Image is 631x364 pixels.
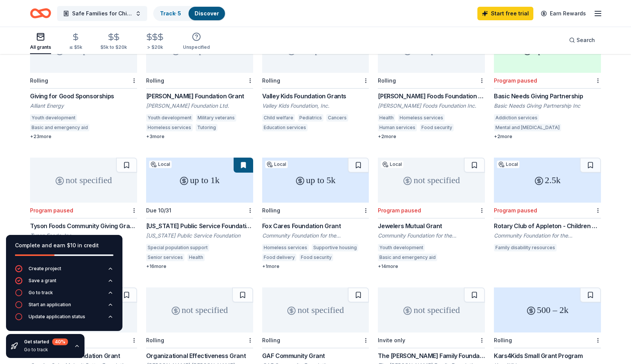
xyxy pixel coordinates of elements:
[15,313,113,325] button: Update application status
[146,232,253,239] div: [US_STATE] Public Service Foundation
[336,254,362,261] div: Public arts
[195,10,219,17] a: Discover
[15,277,113,289] button: Save a grant
[30,158,137,254] a: not specifiedProgram pausedTyson Foods Community Giving GrantsTyson Foods, Inc.VoluntarismFood se...
[15,265,113,277] button: Create project
[100,30,127,54] button: $5k to $20k
[69,44,82,50] div: ≤ $5k
[378,158,485,203] div: not specified
[146,207,171,214] div: Due 10/31
[30,158,137,203] div: not specified
[15,301,113,313] button: Start an application
[577,36,595,45] span: Search
[30,77,48,84] div: Rolling
[146,287,253,332] div: not specified
[100,44,127,50] div: $5k to $20k
[146,114,193,122] div: Youth development
[183,29,210,54] button: Unspecified
[15,289,113,301] button: Go to track
[30,28,137,140] a: not specifiedLocalRollingGiving for Good SponsorshipsAlliant EnergyYouth developmentBasic and eme...
[420,124,454,131] div: Food security
[494,351,601,360] div: Kars4Kids Small Grant Program
[378,232,485,239] div: Community Foundation for the [GEOGRAPHIC_DATA]
[29,302,71,308] div: Start an application
[30,29,51,54] button: All grants
[30,92,137,101] div: Giving for Good Sponsorships
[262,232,369,239] div: Community Foundation for the [GEOGRAPHIC_DATA]
[398,114,445,122] div: Homeless services
[378,351,485,360] div: The [PERSON_NAME] Family Foundation Grant
[145,44,165,50] div: > $20k
[30,102,137,110] div: Alliant Energy
[378,102,485,110] div: [PERSON_NAME] Foods Foundation Inc.
[30,5,51,22] a: Home
[497,161,519,168] div: Local
[381,161,403,168] div: Local
[536,7,590,20] a: Earn Rewards
[378,158,485,269] a: not specifiedLocalProgram pausedJewelers Mutual GrantCommunity Foundation for the [GEOGRAPHIC_DAT...
[494,287,601,332] div: 500 – 2k
[262,124,308,131] div: Education services
[146,134,253,140] div: + 3 more
[494,134,601,140] div: + 2 more
[378,207,421,214] div: Program paused
[378,114,395,122] div: Health
[326,114,348,122] div: Cancers
[149,161,172,168] div: Local
[30,134,137,140] div: + 23 more
[378,124,417,131] div: Human services
[30,207,73,214] div: Program paused
[146,28,253,140] a: not specifiedRolling[PERSON_NAME] Foundation Grant[PERSON_NAME] Foundation Ltd.Youth developmentM...
[494,28,601,140] a: up to 300kLocalProgram pausedBasic Needs Giving PartnershipBasic Needs Giving Partnership IncAddi...
[299,254,333,261] div: Food security
[262,254,296,261] div: Food delivery
[146,92,253,101] div: [PERSON_NAME] Foundation Grant
[262,158,369,203] div: up to 5k
[494,102,601,110] div: Basic Needs Giving Partnership Inc
[378,92,485,101] div: [PERSON_NAME] Foods Foundation Grant
[262,287,369,332] div: not specified
[494,207,537,214] div: Program paused
[378,77,396,84] div: Rolling
[378,287,485,332] div: not specified
[440,254,479,261] div: Human services
[29,290,53,296] div: Go to track
[29,278,56,284] div: Save a grant
[146,244,209,251] div: Special population support
[494,337,512,343] div: Rolling
[146,337,164,343] div: Rolling
[30,44,51,50] div: All grants
[494,244,557,251] div: Family disability resources
[494,221,601,230] div: Rotary Club of Appleton - Children with Disabilities Grant
[145,30,165,54] button: > $20k
[494,158,601,254] a: 2.5kLocalProgram pausedRotary Club of Appleton - Children with Disabilities GrantCommunity Founda...
[262,244,309,251] div: Homeless services
[494,124,561,131] div: Mental and [MEDICAL_DATA]
[494,232,601,239] div: Community Foundation for the [GEOGRAPHIC_DATA]
[52,338,68,345] div: 40 %
[378,337,405,343] div: Invite only
[187,254,205,261] div: Health
[146,158,253,269] a: up to 1kLocalDue 10/31[US_STATE] Public Service Foundation: Local Community Grant Program[US_STAT...
[312,244,358,251] div: Supportive housing
[24,347,68,353] div: Go to track
[494,158,601,203] div: 2.5k
[30,114,77,122] div: Youth development
[262,28,369,134] a: not specifiedLocalRollingValley Kids Foundation GrantsValley Kids Foundation, Inc.Child welfarePe...
[146,124,193,131] div: Homeless services
[262,77,280,84] div: Rolling
[262,207,280,214] div: Rolling
[183,44,210,50] div: Unspecified
[146,77,164,84] div: Rolling
[457,124,482,131] div: Education
[29,314,85,320] div: Update application status
[146,158,253,203] div: up to 1k
[494,77,537,84] div: Program paused
[146,254,184,261] div: Senior services
[262,92,369,101] div: Valley Kids Foundation Grants
[378,221,485,230] div: Jewelers Mutual Grant
[57,6,147,21] button: Safe Families for Children WI
[153,6,226,21] button: Track· 5Discover
[29,266,61,272] div: Create project
[196,114,236,122] div: Military veterans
